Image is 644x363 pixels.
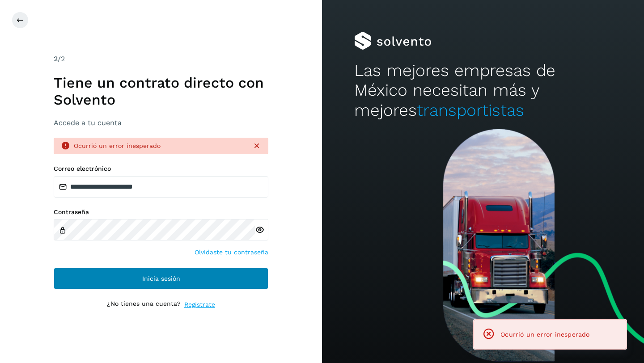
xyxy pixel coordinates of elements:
h2: Las mejores empresas de México necesitan más y mejores [354,61,612,120]
a: Olvidaste tu contraseña [195,248,268,257]
div: Ocurrió un error inesperado [74,141,245,151]
span: transportistas [417,101,524,120]
span: Inicia sesión [142,275,180,282]
label: Correo electrónico [54,165,268,173]
h1: Tiene un contrato directo con Solvento [54,74,268,109]
p: ¿No tienes una cuenta? [107,300,181,309]
label: Contraseña [54,208,268,216]
button: Inicia sesión [54,268,268,289]
a: Regístrate [184,300,215,309]
h3: Accede a tu cuenta [54,118,268,127]
span: 2 [54,55,58,63]
div: /2 [54,54,268,64]
span: Ocurrió un error inesperado [500,331,589,338]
